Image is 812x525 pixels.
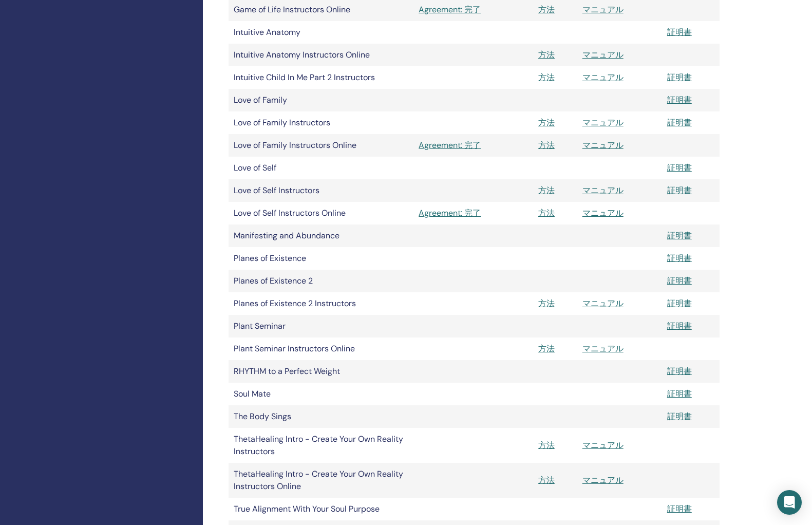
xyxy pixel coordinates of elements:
[538,475,555,485] a: 方法
[777,490,802,515] div: Open Intercom Messenger
[582,117,624,128] a: マニュアル
[229,66,413,89] td: Intuitive Child In Me Part 2 Instructors
[229,111,413,134] td: Love of Family Instructors
[582,140,624,151] a: マニュアル
[229,428,413,463] td: ThetaHealing Intro - Create Your Own Reality Instructors
[582,343,624,354] a: マニュアル
[538,117,555,128] a: 方法
[229,179,413,202] td: Love of Self Instructors
[229,89,413,111] td: Love of Family
[538,49,555,60] a: 方法
[229,224,413,247] td: Manifesting and Abundance
[538,140,555,151] a: 方法
[667,411,692,422] a: 証明書
[582,298,624,309] a: マニュアル
[538,343,555,354] a: 方法
[538,208,555,218] a: 方法
[538,440,555,451] a: 方法
[582,49,624,60] a: マニュアル
[229,498,413,520] td: True Alignment With Your Soul Purpose
[667,230,692,241] a: 証明書
[229,405,413,428] td: The Body Sings
[582,440,624,451] a: マニュアル
[582,72,624,83] a: マニュアル
[667,27,692,38] a: 証明書
[229,21,413,44] td: Intuitive Anatomy
[229,157,413,179] td: Love of Self
[538,4,555,15] a: 方法
[582,208,624,218] a: マニュアル
[667,253,692,264] a: 証明書
[229,247,413,270] td: Planes of Existence
[229,202,413,224] td: Love of Self Instructors Online
[538,72,555,83] a: 方法
[229,360,413,383] td: RHYTHM to a Perfect Weight
[229,338,413,360] td: Plant Seminar Instructors Online
[582,4,624,15] a: マニュアル
[419,4,528,16] a: Agreement: 完了
[419,207,528,219] a: Agreement: 完了
[229,292,413,315] td: Planes of Existence 2 Instructors
[538,298,555,309] a: 方法
[667,321,692,331] a: 証明書
[229,134,413,157] td: Love of Family Instructors Online
[667,95,692,105] a: 証明書
[667,275,692,286] a: 証明書
[667,185,692,196] a: 証明書
[667,117,692,128] a: 証明書
[667,388,692,399] a: 証明書
[667,298,692,309] a: 証明書
[667,366,692,377] a: 証明書
[229,270,413,292] td: Planes of Existence 2
[582,185,624,196] a: マニュアル
[229,383,413,405] td: Soul Mate
[419,139,528,152] a: Agreement: 完了
[229,315,413,338] td: Plant Seminar
[667,503,692,514] a: 証明書
[538,185,555,196] a: 方法
[667,162,692,173] a: 証明書
[582,475,624,485] a: マニュアル
[667,72,692,83] a: 証明書
[229,463,413,498] td: ThetaHealing Intro - Create Your Own Reality Instructors Online
[229,44,413,66] td: Intuitive Anatomy Instructors Online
